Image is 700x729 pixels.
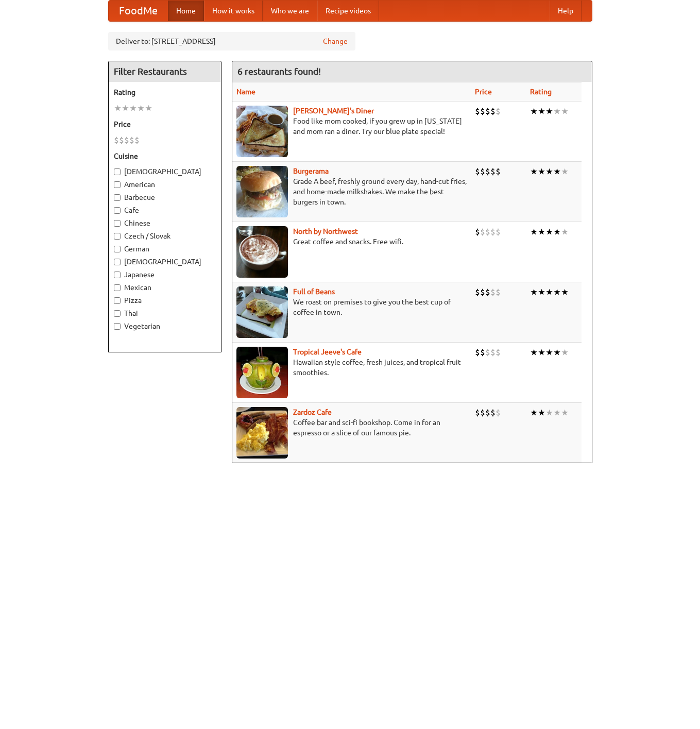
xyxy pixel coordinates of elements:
[114,207,121,214] input: Cafe
[124,134,129,146] li: $
[323,36,348,46] a: Change
[122,103,129,114] li: ★
[317,1,379,21] a: Recipe videos
[114,282,216,293] label: Mexican
[114,272,121,278] input: Japanese
[553,106,561,117] li: ★
[236,176,467,207] p: Grade A beef, freshly ground every day, hand-cut fries, and home-made milkshakes. We make the bes...
[204,1,263,21] a: How it works
[561,106,569,117] li: ★
[496,407,501,418] li: $
[114,194,121,201] input: Barbecue
[114,257,216,267] label: [DEMOGRAPHIC_DATA]
[553,226,561,238] li: ★
[496,106,501,117] li: $
[114,166,216,177] label: [DEMOGRAPHIC_DATA]
[480,286,485,298] li: $
[114,310,121,317] input: Thai
[530,286,538,298] li: ★
[475,226,480,238] li: $
[114,181,121,188] input: American
[545,166,553,177] li: ★
[480,166,485,177] li: $
[293,227,358,235] a: North by Northwest
[114,87,216,97] h5: Rating
[114,168,121,175] input: [DEMOGRAPHIC_DATA]
[114,284,121,291] input: Mexican
[490,166,496,177] li: $
[475,407,480,418] li: $
[496,286,501,298] li: $
[475,166,480,177] li: $
[119,134,124,146] li: $
[293,348,362,356] a: Tropical Jeeve's Cafe
[263,1,317,21] a: Who we are
[114,220,121,227] input: Chinese
[538,407,545,418] li: ★
[145,103,152,114] li: ★
[475,106,480,117] li: $
[293,167,329,175] a: Burgerama
[236,106,288,157] img: sallys.jpg
[236,166,288,217] img: burgerama.jpg
[490,407,496,418] li: $
[496,226,501,238] li: $
[490,286,496,298] li: $
[545,286,553,298] li: ★
[114,205,216,215] label: Cafe
[485,226,490,238] li: $
[538,347,545,358] li: ★
[114,233,121,240] input: Czech / Slovak
[545,106,553,117] li: ★
[293,408,332,416] a: Zardoz Cafe
[530,226,538,238] li: ★
[545,407,553,418] li: ★
[293,107,374,115] a: [PERSON_NAME]'s Diner
[561,286,569,298] li: ★
[538,286,545,298] li: ★
[108,32,355,50] div: Deliver to: [STREET_ADDRESS]
[561,347,569,358] li: ★
[114,269,216,280] label: Japanese
[237,66,321,76] ng-pluralize: 6 restaurants found!
[236,417,467,438] p: Coffee bar and sci-fi bookshop. Come in for an espresso or a slice of our famous pie.
[114,103,122,114] li: ★
[496,166,501,177] li: $
[561,166,569,177] li: ★
[496,347,501,358] li: $
[485,106,490,117] li: $
[236,236,467,247] p: Great coffee and snacks. Free wifi.
[550,1,582,21] a: Help
[480,226,485,238] li: $
[236,407,288,459] img: zardoz.jpg
[490,347,496,358] li: $
[545,226,553,238] li: ★
[485,347,490,358] li: $
[114,134,119,146] li: $
[538,226,545,238] li: ★
[530,166,538,177] li: ★
[109,61,221,82] h4: Filter Restaurants
[114,151,216,161] h5: Cuisine
[114,192,216,202] label: Barbecue
[561,226,569,238] li: ★
[114,297,121,304] input: Pizza
[485,286,490,298] li: $
[545,347,553,358] li: ★
[114,246,121,252] input: German
[109,1,168,21] a: FoodMe
[236,347,288,398] img: jeeves.jpg
[114,244,216,254] label: German
[553,286,561,298] li: ★
[114,308,216,318] label: Thai
[168,1,204,21] a: Home
[236,226,288,278] img: north.jpg
[114,323,121,330] input: Vegetarian
[530,407,538,418] li: ★
[530,347,538,358] li: ★
[475,347,480,358] li: $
